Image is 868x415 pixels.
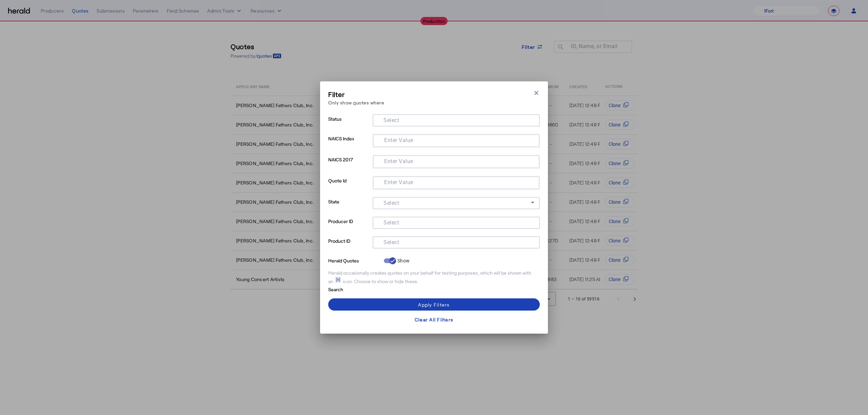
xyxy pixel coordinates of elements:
[379,178,534,186] mat-chip-grid: Selection
[328,114,370,134] p: Status
[328,236,370,256] p: Product ID
[328,155,370,176] p: NAICS 2017
[383,219,399,226] mat-label: Select
[418,301,450,308] div: Apply Filters
[328,256,381,264] p: Herald Quotes
[328,313,540,325] button: Clear All Filters
[378,238,534,246] mat-chip-grid: Selection
[328,298,540,311] button: Apply Filters
[328,90,384,99] h3: Filter
[383,200,399,206] mat-label: Select
[384,179,413,185] mat-label: Enter Value
[384,137,413,143] mat-label: Enter Value
[415,316,453,323] div: Clear All Filters
[384,158,413,164] mat-label: Enter Value
[328,270,540,285] div: Herald occasionally creates quotes on your behalf for testing purposes, which will be shown with ...
[328,134,370,155] p: NAICS Index
[379,136,534,144] mat-chip-grid: Selection
[378,116,534,124] mat-chip-grid: Selection
[383,239,399,245] mat-label: Select
[328,176,370,197] p: Quote Id
[378,218,534,226] mat-chip-grid: Selection
[328,197,370,217] p: State
[328,285,381,293] p: Search
[328,217,370,236] p: Producer ID
[379,157,534,165] mat-chip-grid: Selection
[383,117,399,123] mat-label: Select
[396,257,410,264] label: Show
[328,99,384,106] p: Only show quotes where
